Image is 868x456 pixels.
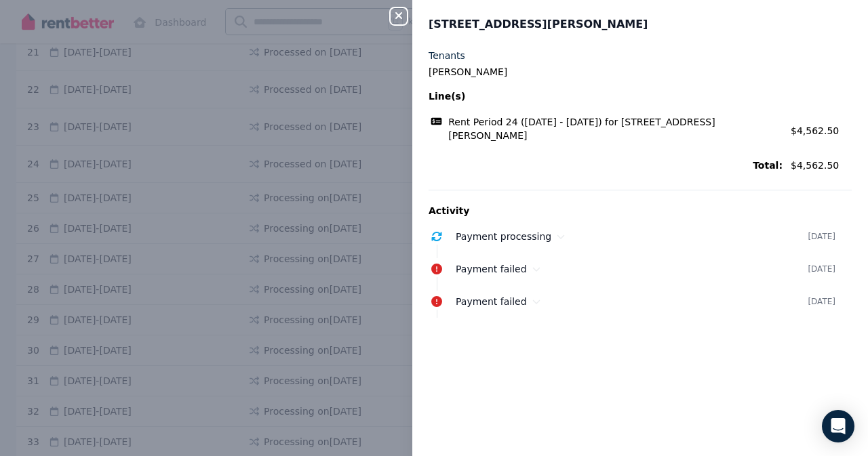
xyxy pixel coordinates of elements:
span: Payment failed [456,264,527,274]
time: [DATE] [808,296,835,307]
span: Rent Period 24 ([DATE] - [DATE]) for [STREET_ADDRESS][PERSON_NAME] [448,115,783,142]
p: Activity [429,204,852,217]
legend: [PERSON_NAME] [429,65,852,79]
span: Total: [429,159,783,172]
span: $4,562.50 [791,125,839,136]
span: Payment processing [456,231,551,242]
time: [DATE] [808,264,835,274]
label: Tenants [429,49,465,62]
span: $4,562.50 [791,159,852,172]
div: Open Intercom Messenger [822,410,854,442]
time: [DATE] [808,231,835,242]
span: Line(s) [429,89,783,103]
span: [STREET_ADDRESS][PERSON_NAME] [429,16,648,33]
span: Payment failed [456,296,527,307]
